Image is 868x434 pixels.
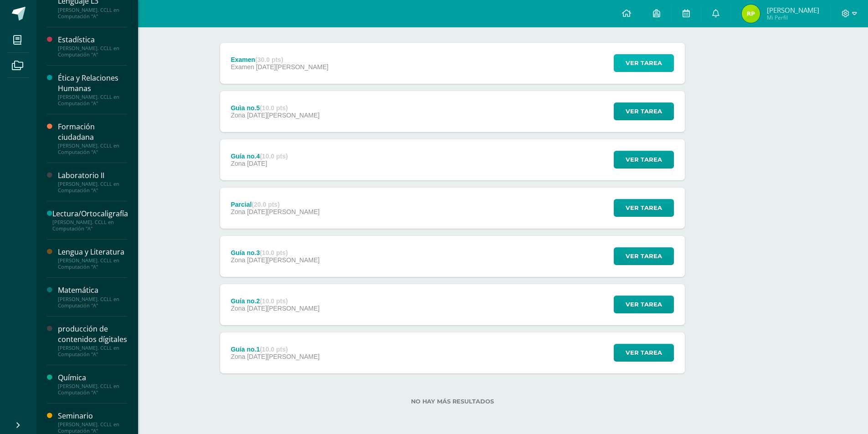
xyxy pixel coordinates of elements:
[231,112,245,119] span: Zona
[614,151,674,168] button: Ver tarea
[256,63,329,71] span: [DATE][PERSON_NAME]
[626,103,662,120] span: Ver tarea
[58,247,127,270] a: Lengua y Literatura[PERSON_NAME]. CCLL en Computación "A"
[58,296,127,309] div: [PERSON_NAME]. CCLL en Computación "A"
[260,346,288,353] strong: (10.0 pts)
[52,209,128,219] div: Lectura/Ortocaligrafía
[614,102,674,120] button: Ver tarea
[247,112,319,119] span: [DATE][PERSON_NAME]
[260,104,288,112] strong: (10.0 pts)
[58,170,127,194] a: Laboratorio II[PERSON_NAME]. CCLL en Computación "A"
[58,257,127,270] div: [PERSON_NAME]. CCLL en Computación "A"
[58,373,127,383] div: Química
[220,398,685,405] label: No hay más resultados
[231,201,319,208] div: Parcial
[52,219,128,232] div: [PERSON_NAME]. CCLL en Computación "A"
[58,181,127,194] div: [PERSON_NAME]. CCLL en Computación "A"
[58,94,127,107] div: [PERSON_NAME]. CCLL en Computación "A"
[231,346,319,353] div: Guía no.1
[614,344,674,362] button: Ver tarea
[626,248,662,265] span: Ver tarea
[614,247,674,265] button: Ver tarea
[52,209,128,232] a: Lectura/Ortocaligrafía[PERSON_NAME]. CCLL en Computación "A"
[231,256,245,264] span: Zona
[767,5,819,15] span: [PERSON_NAME]
[58,170,127,181] div: Laboratorio II
[58,285,127,308] a: Matemática[PERSON_NAME]. CCLL en Computación "A"
[58,383,127,396] div: [PERSON_NAME]. CCLL en Computación "A"
[626,199,662,216] span: Ver tarea
[231,56,328,63] div: Examen
[58,285,127,296] div: Matemática
[767,14,819,21] span: Mi Perfil
[260,297,288,305] strong: (10.0 pts)
[58,35,127,45] div: Estadística
[614,54,674,72] button: Ver tarea
[626,344,662,361] span: Ver tarea
[231,153,288,160] div: Guía no.4
[58,324,127,357] a: producción de contenidos dígitales[PERSON_NAME]. CCLL en Computación "A"
[58,324,127,345] div: producción de contenidos dígitales
[231,353,245,360] span: Zona
[231,63,254,71] span: Examen
[247,160,267,167] span: [DATE]
[58,73,127,107] a: Ética y Relaciones Humanas[PERSON_NAME]. CCLL en Computación "A"
[260,249,288,256] strong: (10.0 pts)
[58,122,127,143] div: Formación ciudadana
[260,153,288,160] strong: (10.0 pts)
[231,305,245,312] span: Zona
[58,411,127,421] div: Seminario
[247,305,319,312] span: [DATE][PERSON_NAME]
[58,421,127,434] div: [PERSON_NAME]. CCLL en Computación "A"
[614,199,674,217] button: Ver tarea
[58,122,127,155] a: Formación ciudadana[PERSON_NAME]. CCLL en Computación "A"
[626,55,662,71] span: Ver tarea
[58,7,127,20] div: [PERSON_NAME]. CCLL en Computación "A"
[614,296,674,313] button: Ver tarea
[231,208,245,215] span: Zona
[247,208,319,215] span: [DATE][PERSON_NAME]
[247,353,319,360] span: [DATE][PERSON_NAME]
[252,201,279,208] strong: (20.0 pts)
[58,143,127,155] div: [PERSON_NAME]. CCLL en Computación "A"
[231,104,319,112] div: Guìa no.5
[247,256,319,264] span: [DATE][PERSON_NAME]
[626,151,662,168] span: Ver tarea
[231,249,319,256] div: Guía no.3
[58,35,127,58] a: Estadística[PERSON_NAME]. CCLL en Computación "A"
[58,411,127,434] a: Seminario[PERSON_NAME]. CCLL en Computación "A"
[742,5,760,23] img: 49c727dc7a9c515465cf65ec0b2add03.png
[58,247,127,257] div: Lengua y Literatura
[626,296,662,313] span: Ver tarea
[255,56,283,63] strong: (30.0 pts)
[58,73,127,94] div: Ética y Relaciones Humanas
[58,345,127,357] div: [PERSON_NAME]. CCLL en Computación "A"
[58,373,127,396] a: Química[PERSON_NAME]. CCLL en Computación "A"
[231,160,245,167] span: Zona
[231,297,319,305] div: Guía no.2
[58,45,127,58] div: [PERSON_NAME]. CCLL en Computación "A"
